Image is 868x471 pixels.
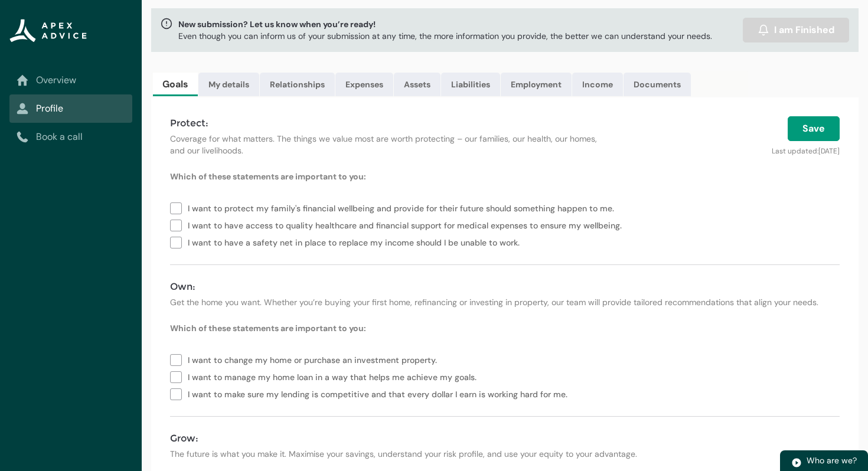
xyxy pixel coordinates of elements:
p: The future is what you make it. Maximise your savings, understand your risk profile, and use your... [170,448,840,460]
a: Relationships [260,73,335,96]
lightning-formatted-date-time: [DATE] [818,146,840,156]
a: Employment [501,73,572,96]
a: Book a call [17,130,125,144]
a: Income [572,73,623,96]
h4: Own: [170,280,840,294]
img: play.svg [791,457,802,468]
h4: Protect: [170,116,612,130]
a: Overview [17,73,125,87]
span: I want to have a safety net in place to replace my income should I be unable to work. [188,233,524,250]
img: Apex Advice Group [9,19,87,42]
img: alarm.svg [758,24,769,36]
h4: Grow: [170,431,840,446]
span: Who are we? [807,455,857,466]
p: Even though you can inform us of your submission at any time, the more information you provide, t... [178,30,712,42]
a: Expenses [335,73,393,96]
a: Liabilities [441,73,500,96]
a: Documents [624,73,691,96]
p: Which of these statements are important to you: [170,322,840,334]
span: I want to change my home or purchase an investment property. [188,351,442,368]
span: I want to protect my family's financial wellbeing and provide for their future should something h... [188,199,619,216]
span: I want to make sure my lending is competitive and that every dollar I earn is working hard for me. [188,385,572,402]
button: Save [788,116,840,141]
span: I want to manage my home loan in a way that helps me achieve my goals. [188,368,481,385]
a: My details [198,73,259,96]
span: I want to have access to quality healthcare and financial support for medical expenses to ensure ... [188,216,626,233]
p: Which of these statements are important to you: [170,171,840,182]
button: I am Finished [743,18,849,42]
a: Assets [394,73,440,96]
p: Coverage for what matters. The things we value most are worth protecting – our families, our heal... [170,133,612,156]
span: I am Finished [774,23,834,37]
span: New submission? Let us know when you’re ready! [178,18,712,30]
nav: Sub page [9,66,132,151]
p: Get the home you want. Whether you’re buying your first home, refinancing or investing in propert... [170,296,840,308]
a: Profile [17,102,125,116]
p: Last updated: [626,141,840,156]
a: Goals [153,73,198,96]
